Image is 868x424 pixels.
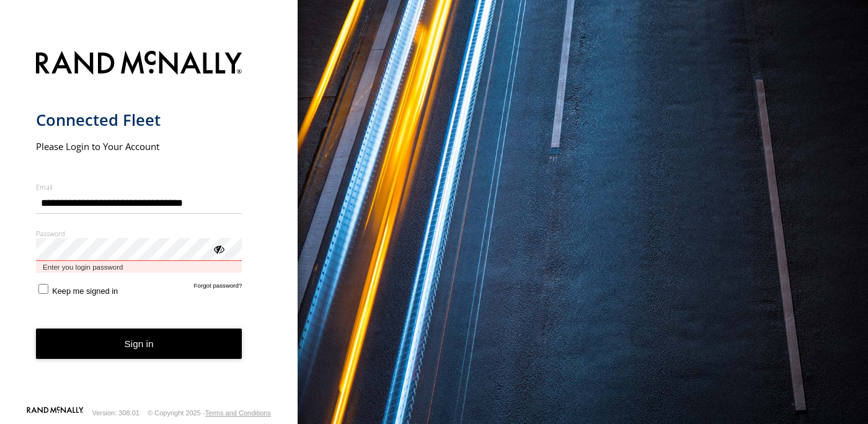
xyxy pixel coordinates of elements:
div: © Copyright 2025 - [148,409,271,417]
h1: Connected Fleet [36,110,242,130]
input: Keep me signed in [38,284,48,294]
a: Terms and Conditions [205,409,271,417]
a: Visit our Website [27,407,84,419]
span: Enter you login password [36,261,242,273]
img: Rand McNally [36,48,242,80]
form: main [36,43,262,405]
button: Sign in [36,329,242,359]
span: Keep me signed in [52,286,118,296]
a: Forgot password? [194,282,242,296]
label: Email [36,182,242,192]
label: Password [36,229,242,238]
h2: Please Login to Your Account [36,140,242,152]
div: Version: 308.01 [92,409,139,417]
div: ViewPassword [212,242,224,255]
